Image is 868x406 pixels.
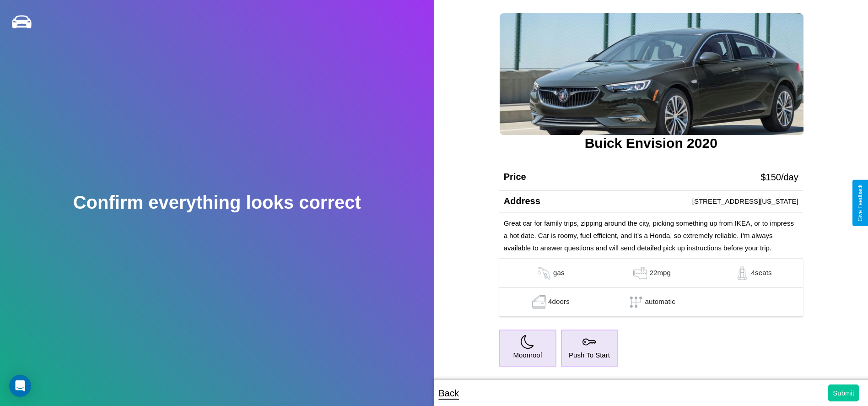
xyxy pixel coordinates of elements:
p: $ 150 /day [760,169,798,185]
h2: Confirm everything looks correct [73,192,361,213]
img: gas [631,266,649,280]
table: simple table [499,259,803,317]
p: 4 doors [548,295,570,309]
button: Submit [828,384,859,401]
img: gas [530,295,548,309]
p: automatic [645,295,675,309]
div: Give Feedback [857,184,863,222]
h4: Address [504,196,540,206]
p: Great car for family trips, zipping around the city, picking something up from IKEA, or to impres... [504,217,798,254]
p: 22 mpg [649,266,671,280]
p: Moonroof [513,349,542,361]
img: gas [733,266,751,280]
p: [STREET_ADDRESS][US_STATE] [692,195,798,207]
img: gas [535,266,553,280]
p: gas [553,266,565,280]
p: 4 seats [751,266,772,280]
h3: Buick Envision 2020 [499,135,803,151]
p: Back [439,385,459,401]
div: Open Intercom Messenger [9,375,31,397]
p: Push To Start [569,349,610,361]
h4: Price [504,172,526,182]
